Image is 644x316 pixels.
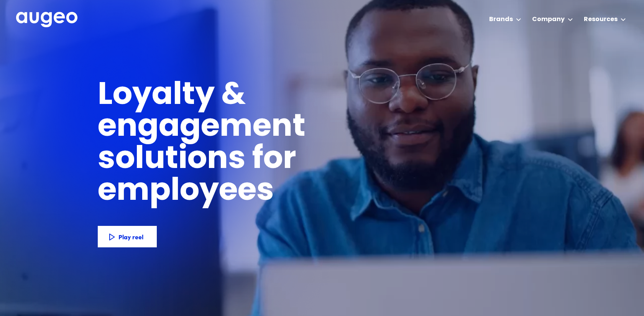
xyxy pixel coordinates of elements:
div: Company [532,15,565,24]
h1: employees [98,176,287,208]
div: Brands [489,15,513,24]
a: home [16,12,77,28]
a: Play reel [98,226,157,247]
img: Augeo's full logo in white. [16,12,77,28]
div: Resources [584,15,618,24]
h1: Loyalty & engagement solutions for [98,80,429,176]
